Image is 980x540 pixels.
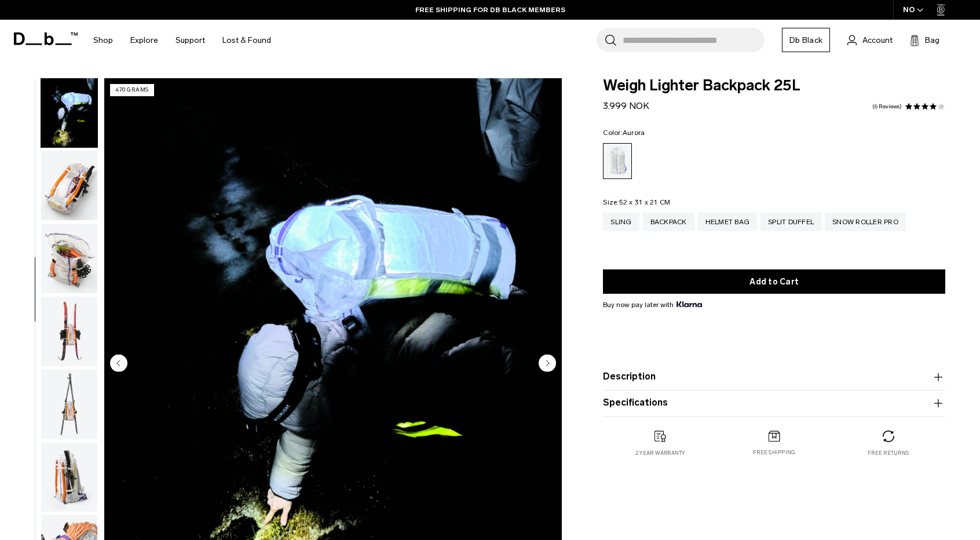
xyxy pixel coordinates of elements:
a: Db Black [782,28,830,52]
img: Weigh_Lighter_Backpack_25L_6.png [41,151,97,220]
p: Free returns [868,449,909,457]
span: 52 x 31 x 21 CM [619,198,671,206]
button: Description [603,370,945,384]
button: Weigh_Lighter_Backpack_25L_6.png [41,150,98,221]
a: Account [847,33,893,47]
img: Weigh Lighter Backpack 25L Aurora [41,78,97,148]
img: Weigh_Lighter_Backpack_25L_7.png [41,224,97,293]
button: Add to Cart [603,269,945,294]
img: {"height" => 20, "alt" => "Klarna"} [677,301,701,307]
a: Shop [93,20,113,61]
button: Previous slide [110,354,127,374]
p: 470 grams [110,84,154,96]
legend: Size: [603,199,670,206]
img: Weigh_Lighter_Backpack_25L_8.png [41,297,97,366]
a: Lost & Found [222,20,271,61]
a: Aurora [603,143,632,179]
img: Weigh_Lighter_Backpack_25L_9.png [41,370,97,439]
button: Next slide [539,354,556,374]
nav: Main Navigation [85,20,280,61]
span: Aurora [623,129,645,137]
a: FREE SHIPPING FOR DB BLACK MEMBERS [415,5,565,15]
button: Weigh_Lighter_Backpack_25L_10.png [41,442,98,513]
p: Free shipping [753,448,795,457]
span: Buy now pay later with [603,300,701,310]
a: Support [175,20,205,61]
button: Specifications [603,396,945,410]
a: Explore [130,20,158,61]
a: Backpack [643,213,694,231]
span: Bag [925,34,939,46]
a: Split Duffel [760,213,821,231]
button: Weigh_Lighter_Backpack_25L_9.png [41,369,98,440]
span: Weigh Lighter Backpack 25L [603,78,945,93]
button: Bag [910,33,939,47]
legend: Color: [603,129,645,136]
a: Sling [603,213,639,231]
button: Weigh_Lighter_Backpack_25L_7.png [41,223,98,294]
img: Weigh_Lighter_Backpack_25L_10.png [41,443,97,512]
span: Account [862,34,893,46]
a: 6 reviews [872,104,902,110]
a: Helmet Bag [698,213,758,231]
a: Snow Roller Pro [825,213,906,231]
button: Weigh_Lighter_Backpack_25L_8.png [41,296,98,367]
p: 2 year warranty [635,449,685,457]
button: Weigh Lighter Backpack 25L Aurora [41,78,98,148]
span: 3.999 NOK [603,100,649,111]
